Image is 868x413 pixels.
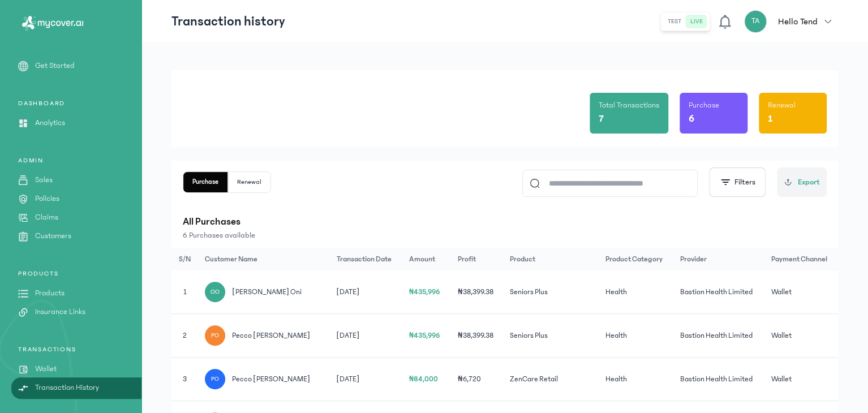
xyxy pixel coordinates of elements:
[171,12,285,31] p: Transaction history
[183,288,187,296] span: 1
[329,270,402,314] td: [DATE]
[599,248,673,270] th: Product Category
[451,358,503,401] td: ₦6,720
[183,332,187,339] span: 2
[451,270,503,314] td: ₦38,399.38
[205,369,225,389] div: PO
[599,358,673,401] td: Health
[35,287,65,299] p: Products
[183,375,187,383] span: 3
[502,248,598,270] th: Product
[35,306,85,318] p: Insurance Links
[689,111,694,127] p: 6
[709,167,766,197] button: Filters
[689,100,719,111] p: Purchase
[764,314,838,358] td: Wallet
[409,332,440,339] span: ₦435,996
[451,314,503,358] td: ₦38,399.38
[205,282,225,302] div: OO
[502,270,598,314] td: Seniors Plus
[599,100,659,111] p: Total Transactions
[764,358,838,401] td: Wallet
[35,212,58,223] p: Claims
[686,15,707,28] button: live
[232,286,302,298] span: [PERSON_NAME] Oni
[764,248,838,270] th: Payment Channel
[183,230,827,241] p: 6 Purchases available
[768,111,773,127] p: 1
[35,174,53,186] p: Sales
[402,248,450,270] th: Amount
[205,325,225,346] div: PO
[744,10,838,33] button: TAHello Tend
[502,358,598,401] td: ZenCare Retail
[35,382,99,394] p: Transaction History
[35,363,57,375] p: Wallet
[673,248,764,270] th: Provider
[35,230,71,242] p: Customers
[798,177,820,188] span: Export
[673,270,764,314] td: Bastion Health Limited
[768,100,796,111] p: Renewal
[232,330,310,341] span: Pecco [PERSON_NAME]
[599,111,604,127] p: 7
[451,248,503,270] th: Profit
[599,314,673,358] td: Health
[35,117,65,129] p: Analytics
[744,10,767,33] div: TA
[228,172,270,192] button: Renewal
[171,248,198,270] th: S/N
[778,15,818,28] p: Hello Tend
[232,373,310,385] span: Pecco [PERSON_NAME]
[183,214,827,230] p: All Purchases
[764,270,838,314] td: Wallet
[329,314,402,358] td: [DATE]
[198,248,329,270] th: Customer Name
[329,248,402,270] th: Transaction Date
[409,288,440,296] span: ₦435,996
[673,314,764,358] td: Bastion Health Limited
[663,15,686,28] button: test
[409,375,438,383] span: ₦84,000
[777,167,827,197] button: Export
[329,358,402,401] td: [DATE]
[183,172,228,192] button: Purchase
[502,314,598,358] td: Seniors Plus
[599,270,673,314] td: Health
[35,193,59,205] p: Policies
[35,60,75,72] p: Get Started
[673,358,764,401] td: Bastion Health Limited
